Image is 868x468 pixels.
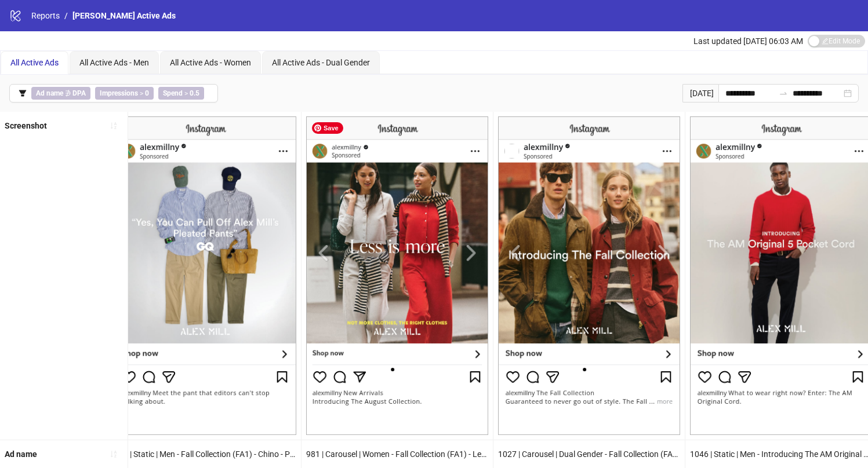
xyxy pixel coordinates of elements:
[498,116,680,435] img: Screenshot 120234041263990085
[5,449,37,459] b: Ad name
[302,440,493,468] div: 981 | Carousel | Women - Fall Collection (FA1) - Less is More | Editorial - Outside | Text Overla...
[110,122,118,130] span: sort-ascending
[145,89,149,97] b: 0
[110,440,301,468] div: 999 | Static | Men - Fall Collection (FA1) - Chino - Press GQ - Flatlay Styling - Full Outfit wit...
[693,36,803,46] span: Last updated [DATE] 06:03 AM
[306,116,488,435] img: Screenshot 120232388626080085
[95,87,154,100] span: >
[779,89,788,98] span: swap-right
[312,122,343,134] span: Save
[100,89,138,97] b: Impressions
[72,89,86,97] b: DPA
[79,58,149,67] span: All Active Ads - Men
[682,84,718,103] div: [DATE]
[272,58,370,67] span: All Active Ads - Dual Gender
[163,89,183,97] b: Spend
[493,440,685,468] div: 1027 | Carousel | Dual Gender - Fall Collection (FA2) - Introducing: Fall Collection - Mixed Prod...
[31,87,90,100] span: ∌
[36,89,63,97] b: Ad name
[170,58,251,67] span: All Active Ads - Women
[779,89,788,98] span: to
[72,11,176,20] span: [PERSON_NAME] Active Ads
[10,58,59,67] span: All Active Ads
[64,9,68,22] li: /
[19,89,27,97] span: filter
[190,89,199,97] b: 0.5
[29,9,62,22] a: Reports
[9,84,218,103] button: Ad name ∌ DPAImpressions > 0Spend > 0.5
[114,116,296,435] img: Screenshot 120234182982870085
[5,121,47,130] b: Screenshot
[110,450,118,458] span: sort-ascending
[158,87,204,100] span: >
